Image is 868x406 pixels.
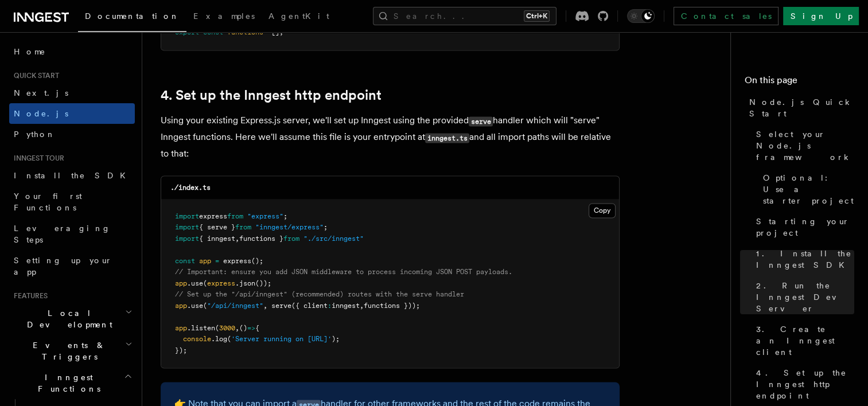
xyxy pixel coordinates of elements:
[227,212,243,220] span: from
[9,154,64,163] span: Inngest tour
[175,302,187,310] span: app
[175,346,187,354] span: });
[199,212,227,220] span: express
[14,171,133,180] span: Install the SDK
[175,324,187,332] span: app
[752,211,854,243] a: Starting your project
[283,235,299,243] span: from
[328,302,332,310] span: :
[268,11,329,21] span: AgentKit
[9,307,125,330] span: Local Development
[251,257,263,265] span: ();
[203,302,207,310] span: (
[255,324,259,332] span: {
[199,235,235,243] span: { inngest
[235,279,255,287] span: .json
[78,3,186,32] a: Documentation
[215,257,219,265] span: =
[255,223,324,231] span: "inngest/express"
[291,302,328,310] span: ({ client
[752,243,854,275] a: 1. Install the Inngest SDK
[175,235,199,243] span: import
[9,250,135,282] a: Setting up your app
[219,324,235,332] span: 3000
[9,124,135,145] a: Python
[9,291,48,300] span: Features
[175,290,464,298] span: // Set up the "/api/inngest" (recommended) routes with the serve handler
[211,335,227,343] span: .log
[752,319,854,362] a: 3. Create an Inngest client
[262,3,336,31] a: AgentKit
[303,235,364,243] span: "./src/inngest"
[324,223,328,231] span: ;
[9,303,135,335] button: Local Development
[187,324,215,332] span: .listen
[199,257,211,265] span: app
[752,275,854,319] a: 2. Run the Inngest Dev Server
[271,302,291,310] span: serve
[263,302,267,310] span: ,
[14,46,46,57] span: Home
[239,324,247,332] span: ()
[745,92,854,124] a: Node.js Quick Start
[745,73,854,92] h4: On this page
[9,165,135,186] a: Install the SDK
[14,88,68,97] span: Next.js
[186,3,262,31] a: Examples
[170,184,211,192] code: ./index.ts
[183,335,211,343] span: console
[161,87,382,103] a: 4. Set up the Inngest http endpoint
[247,212,283,220] span: "express"
[14,192,82,212] span: Your first Functions
[756,248,854,271] span: 1. Install the Inngest SDK
[283,212,287,220] span: ;
[9,186,135,218] a: Your first Functions
[187,302,203,310] span: .use
[752,124,854,167] a: Select your Node.js framework
[627,9,655,23] button: Toggle dark mode
[235,324,239,332] span: ,
[175,257,195,265] span: const
[469,116,493,126] code: serve
[9,339,125,362] span: Events & Triggers
[161,112,620,162] p: Using your existing Express.js server, we'll set up Inngest using the provided handler which will...
[14,224,111,244] span: Leveraging Steps
[239,235,283,243] span: functions }
[756,280,854,314] span: 2. Run the Inngest Dev Server
[756,323,854,358] span: 3. Create an Inngest client
[9,367,135,399] button: Inngest Functions
[9,103,135,124] a: Node.js
[175,212,199,220] span: import
[215,324,219,332] span: (
[9,41,135,62] a: Home
[783,7,859,25] a: Sign Up
[227,335,231,343] span: (
[175,268,512,276] span: // Important: ensure you add JSON middleware to process incoming JSON POST payloads.
[9,71,59,80] span: Quick start
[9,372,124,395] span: Inngest Functions
[231,335,332,343] span: 'Server running on [URL]'
[360,302,364,310] span: ,
[524,10,550,22] kbd: Ctrl+K
[674,7,779,25] a: Contact sales
[14,109,68,118] span: Node.js
[756,367,854,401] span: 4. Set up the Inngest http endpoint
[247,324,255,332] span: =>
[749,96,854,119] span: Node.js Quick Start
[9,218,135,250] a: Leveraging Steps
[187,279,203,287] span: .use
[207,279,235,287] span: express
[235,235,239,243] span: ,
[207,302,263,310] span: "/api/inngest"
[14,130,56,139] span: Python
[756,128,854,163] span: Select your Node.js framework
[85,11,180,21] span: Documentation
[364,302,420,310] span: functions }));
[193,11,255,21] span: Examples
[332,335,340,343] span: );
[9,83,135,103] a: Next.js
[223,257,251,265] span: express
[9,335,135,367] button: Events & Triggers
[255,279,271,287] span: ());
[332,302,360,310] span: inngest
